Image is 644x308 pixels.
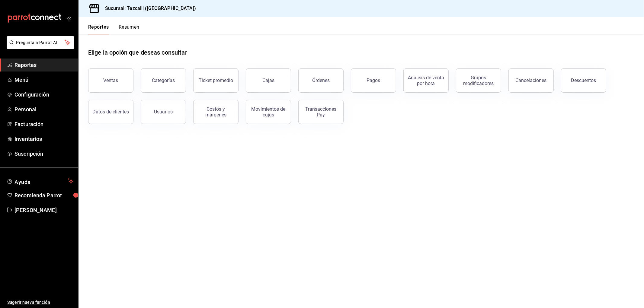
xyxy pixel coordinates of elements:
[14,120,73,128] span: Facturación
[302,106,340,118] div: Transacciones Pay
[154,109,173,115] div: Usuarios
[14,206,73,214] span: [PERSON_NAME]
[460,75,497,86] div: Grupos modificadores
[351,68,396,93] button: Pagos
[4,44,74,50] a: Pregunta a Parrot AI
[152,78,175,83] div: Categorías
[246,68,291,93] a: Cajas
[312,78,330,83] div: Órdenes
[456,68,501,93] button: Grupos modificadores
[516,78,547,83] div: Cancelaciones
[7,299,73,306] span: Sugerir nueva función
[571,78,596,83] div: Descuentos
[88,100,133,124] button: Datos de clientes
[14,135,73,143] span: Inventarios
[141,68,186,93] button: Categorías
[561,68,606,93] button: Descuentos
[262,77,275,84] div: Cajas
[199,78,233,83] div: Ticket promedio
[7,36,74,49] button: Pregunta a Parrot AI
[193,68,239,93] button: Ticket promedio
[14,150,73,158] span: Suscripción
[250,106,287,118] div: Movimientos de cajas
[298,100,344,124] button: Transacciones Pay
[407,75,445,86] div: Análisis de venta por hora
[93,109,129,115] div: Datos de clientes
[14,76,73,84] span: Menú
[141,100,186,124] button: Usuarios
[14,61,73,69] span: Reportes
[246,100,291,124] button: Movimientos de cajas
[88,68,133,93] button: Ventas
[193,100,239,124] button: Costos y márgenes
[14,105,73,113] span: Personal
[508,68,554,93] button: Cancelaciones
[88,48,187,57] h1: Elige la opción que deseas consultar
[367,78,380,83] div: Pagos
[119,24,139,34] button: Resumen
[88,24,139,34] div: navigation tabs
[100,5,196,12] h3: Sucursal: Tezcalli ([GEOGRAPHIC_DATA])
[197,106,235,118] div: Costos y márgenes
[66,16,71,21] button: open_drawer_menu
[14,191,73,199] span: Recomienda Parrot
[104,78,118,83] div: Ventas
[16,40,65,46] span: Pregunta a Parrot AI
[403,68,449,93] button: Análisis de venta por hora
[298,68,344,93] button: Órdenes
[14,177,66,185] span: Ayuda
[88,24,109,34] button: Reportes
[14,90,73,99] span: Configuración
